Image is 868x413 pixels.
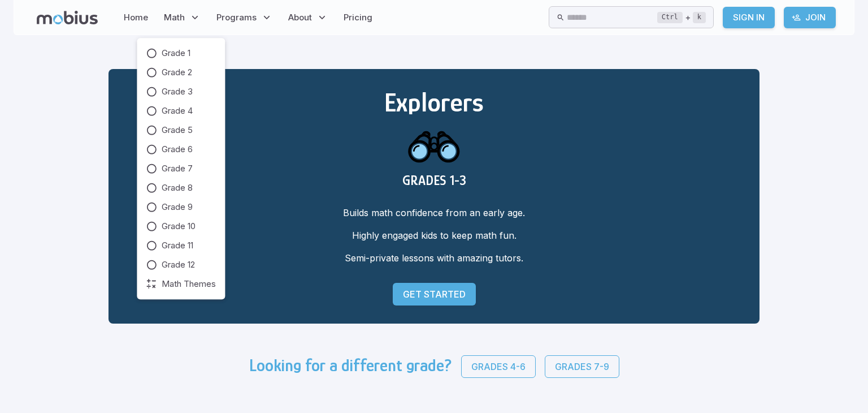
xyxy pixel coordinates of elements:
span: Grade 10 [162,220,196,233]
span: Grade 8 [162,182,193,194]
a: Grade 8 [146,182,216,194]
span: Grade 12 [162,259,195,271]
span: Math [164,11,185,24]
span: Grade 3 [162,85,193,98]
span: Programs [216,11,257,24]
span: Math Themes [162,278,216,290]
a: Grade 4 [146,105,216,117]
a: Sign In [723,7,775,28]
a: Grade 11 [146,239,216,252]
a: Grade 1 [146,47,216,59]
kbd: Ctrl [657,12,683,23]
span: Grade 4 [162,105,193,117]
a: Grade 5 [146,124,216,136]
span: Grade 11 [162,239,193,252]
a: Join [784,7,836,28]
a: Math Themes [146,278,216,290]
a: Pricing [340,5,376,31]
span: Grade 7 [162,162,193,175]
a: Grade 7 [146,162,216,175]
span: About [288,11,312,24]
a: Home [120,5,151,31]
span: Grade 6 [162,143,193,156]
span: Grade 1 [162,47,190,59]
kbd: k [693,12,706,23]
span: Grade 9 [162,201,193,213]
div: + [657,11,706,24]
a: Grade 10 [146,220,216,233]
a: Grade 3 [146,85,216,98]
a: Grade 6 [146,143,216,156]
a: Grade 12 [146,259,216,271]
span: Grade 2 [162,66,192,79]
a: Grade 2 [146,66,216,79]
a: Grade 9 [146,201,216,213]
span: Grade 5 [162,124,193,136]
